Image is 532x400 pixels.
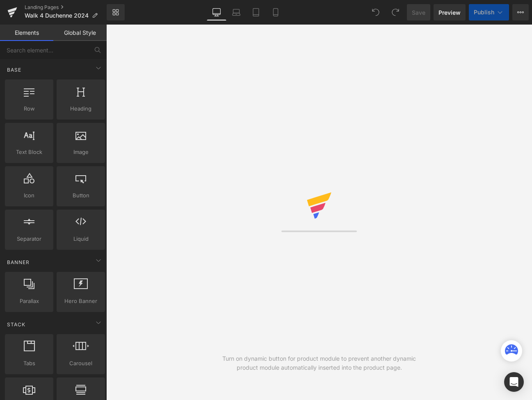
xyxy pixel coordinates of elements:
[213,354,426,372] div: Turn on dynamic button for product module to prevent another dynamic product module automatically...
[469,4,509,20] button: Publish
[504,372,524,392] div: Open Intercom Messenger
[226,4,246,20] a: Laptop
[59,104,103,113] span: Heading
[266,4,285,20] a: Mobile
[246,4,266,20] a: Tablet
[59,191,103,200] span: Button
[6,66,22,74] span: Base
[107,4,125,20] a: New Library
[368,4,384,20] button: Undo
[59,235,103,243] span: Liquid
[412,8,425,17] span: Save
[512,4,529,20] button: More
[207,4,226,20] a: Desktop
[25,12,89,19] span: Walk 4 Duchenne 2024
[59,148,103,156] span: Image
[474,9,494,16] span: Publish
[7,235,51,243] span: Separator
[7,297,51,305] span: Parallax
[434,4,466,20] a: Preview
[59,359,103,368] span: Carousel
[25,4,107,11] a: Landing Pages
[6,321,26,328] span: Stack
[7,148,51,156] span: Text Block
[7,191,51,200] span: Icon
[387,4,404,20] button: Redo
[53,25,107,41] a: Global Style
[7,359,51,368] span: Tabs
[59,297,103,305] span: Hero Banner
[438,8,461,17] span: Preview
[6,258,30,266] span: Banner
[7,104,51,113] span: Row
